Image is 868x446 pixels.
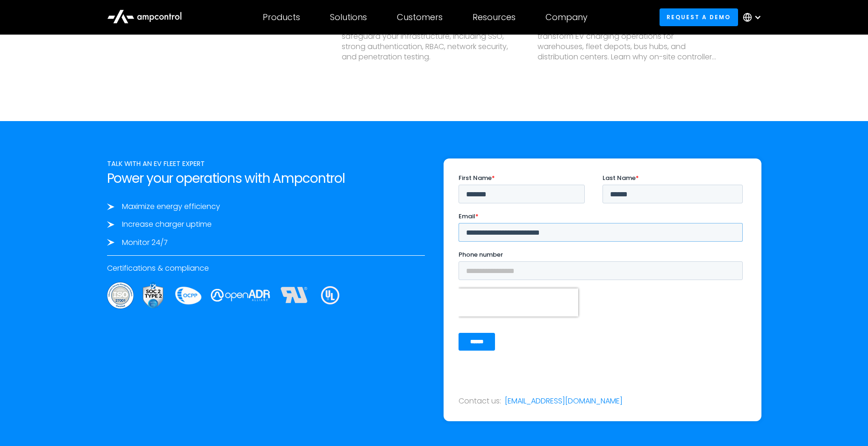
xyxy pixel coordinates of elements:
div: Customers [397,12,443,22]
div: Contact us: [459,396,501,406]
p: Discover how the right microgrid controller can transform EV charging operations for warehouses, ... [538,21,718,63]
div: Maximize energy efficiency [122,201,220,212]
div: Company [545,12,588,22]
div: TALK WITH AN EV FLEET EXPERT [107,158,425,169]
iframe: Form 0 [459,173,746,359]
a: Request a demo [660,8,738,26]
div: Resources [473,12,516,22]
a: [EMAIL_ADDRESS][DOMAIN_NAME] [505,396,623,406]
div: Products [263,12,300,22]
div: Certifications & compliance [107,263,425,273]
div: Monitor 24/7 [122,237,168,248]
div: Solutions [330,12,367,22]
div: Increase charger uptime [122,219,212,230]
p: Learn the top EV Charger Protection Methods to safeguard your infrastructure, including SSO, stro... [342,21,523,63]
h2: Power your operations with Ampcontrol [107,171,425,187]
